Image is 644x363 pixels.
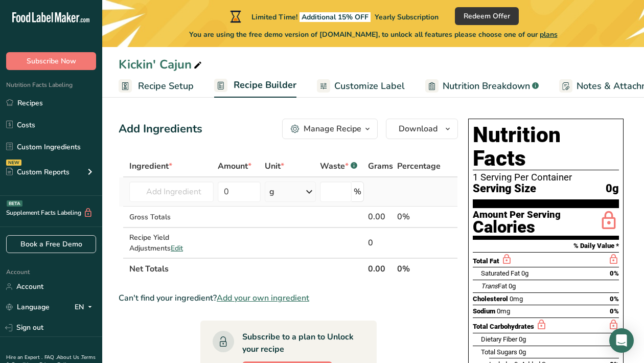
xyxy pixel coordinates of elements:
div: Subscribe to a plan to Unlock your recipe [242,331,356,355]
a: FAQ . [44,354,57,361]
div: EN [75,301,96,313]
span: Ingredient [129,160,172,172]
button: Subscribe Now [6,52,96,70]
span: Amount [218,160,251,172]
div: 0.00 [368,211,393,223]
span: Redeem Offer [464,11,510,21]
input: Add Ingredient [129,181,214,202]
div: Amount Per Serving [473,210,561,220]
span: Recipe Setup [138,79,194,93]
div: Open Intercom Messenger [609,328,634,353]
a: Customize Label [317,75,405,98]
button: Redeem Offer [455,7,519,25]
i: Trans [481,282,498,290]
h1: Nutrition Facts [473,123,619,170]
button: Download [386,119,458,139]
span: Edit [171,243,183,253]
span: Additional 15% OFF [300,12,371,22]
div: Can't find your ingredient? [119,292,458,304]
span: Add your own ingredient [217,292,309,304]
span: Customize Label [334,79,405,93]
div: NEW [6,160,21,166]
span: 0mg [510,295,523,303]
span: 0g [521,269,528,277]
div: Custom Reports [6,167,70,177]
div: BETA [7,200,22,207]
span: Dietary Fiber [481,335,517,343]
a: About Us . [57,354,81,361]
div: Calories [473,220,561,235]
span: 0g [509,282,516,290]
a: Book a Free Demo [6,235,96,253]
span: Serving Size [473,183,536,195]
span: Recipe Builder [234,78,296,92]
div: Add Ingredients [119,121,202,138]
div: Kickin' Cajun [119,55,204,74]
div: Gross Totals [129,212,214,222]
span: Yearly Subscription [375,12,439,22]
div: Waste [320,160,357,172]
a: Recipe Setup [119,75,194,98]
span: Subscribe Now [27,56,76,66]
div: 0% [397,211,441,223]
span: 0g [606,183,619,195]
span: 0% [610,269,619,277]
span: You are using the free demo version of [DOMAIN_NAME], to unlock all features please choose one of... [189,29,558,40]
span: 0mg [497,307,510,315]
div: Recipe Yield Adjustments [129,232,214,254]
div: Manage Recipe [304,123,361,135]
span: Total Fat [473,257,499,265]
span: 0% [610,307,619,315]
span: Cholesterol [473,295,508,303]
span: 0% [610,295,619,303]
span: Download [399,123,438,135]
a: Recipe Builder [214,74,296,98]
span: Fat [481,282,507,290]
span: 0g [519,335,526,343]
span: plans [540,30,558,39]
a: Language [6,298,50,316]
th: 0.00 [366,258,395,279]
span: 0g [519,348,526,356]
span: Total Sugars [481,348,517,356]
div: g [269,186,274,198]
div: Limited Time! [228,10,439,22]
span: Unit [265,160,284,172]
th: Net Totals [127,258,366,279]
a: Hire an Expert . [6,354,42,361]
a: Nutrition Breakdown [425,75,539,98]
span: Saturated Fat [481,269,520,277]
span: Percentage [397,160,441,172]
th: 0% [395,258,443,279]
section: % Daily Value * [473,240,619,252]
div: 0 [368,237,393,249]
button: Manage Recipe [282,119,378,139]
span: Total Carbohydrates [473,323,534,330]
span: Sodium [473,307,495,315]
span: Grams [368,160,393,172]
div: 1 Serving Per Container [473,172,619,183]
span: Nutrition Breakdown [443,79,530,93]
